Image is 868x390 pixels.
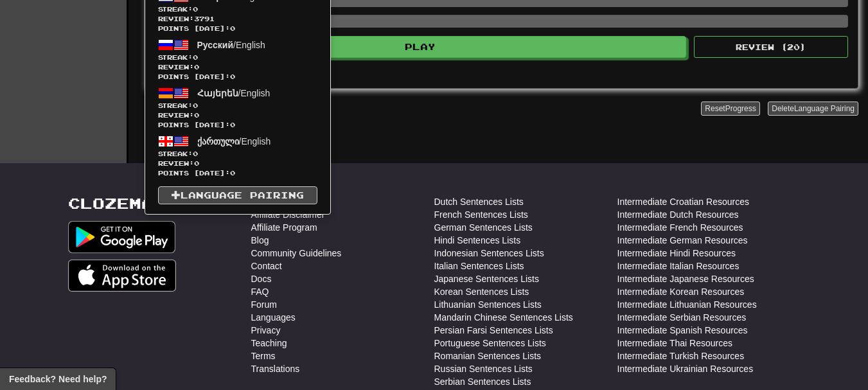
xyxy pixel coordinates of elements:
a: Serbian Sentences Lists [434,375,531,388]
a: Persian Farsi Sentences Lists [434,324,553,337]
a: Italian Sentences Lists [434,260,524,272]
button: ResetProgress [701,102,759,116]
span: 0 [193,102,198,109]
a: Intermediate Turkish Resources [617,350,745,362]
span: 0 [193,150,198,157]
a: Docs [251,272,272,285]
span: Review: 0 [158,62,317,72]
a: German Sentences Lists [434,221,533,234]
a: Intermediate Croatian Resources [617,195,749,208]
a: Intermediate German Resources [617,234,748,247]
a: Intermediate Thai Resources [617,337,733,350]
a: Affiliate Program [251,221,317,234]
a: Language Pairing [158,186,317,204]
a: Romanian Sentences Lists [434,350,542,362]
button: DeleteLanguage Pairing [768,102,858,116]
a: Affiliate Disclaimer [251,208,325,221]
span: Open feedback widget [9,373,107,386]
a: Dutch Sentences Lists [434,195,524,208]
a: Hindi Sentences Lists [434,234,521,247]
button: Review (20) [694,36,848,58]
a: Russian Sentences Lists [434,362,533,375]
span: 0 [193,5,198,13]
span: Review: 3791 [158,14,317,24]
a: Русский/EnglishStreak:0 Review:0Points [DATE]:0 [145,35,330,84]
a: ქართული/EnglishStreak:0 Review:0Points [DATE]:0 [145,132,330,180]
span: Streak: [158,149,317,159]
span: Русский [197,40,234,50]
a: Intermediate Spanish Resources [617,324,748,337]
a: Contact [251,260,282,272]
button: Play [155,36,686,58]
a: Translations [251,362,300,375]
span: Review: 0 [158,159,317,168]
a: Lithuanian Sentences Lists [434,298,542,311]
span: Streak: [158,53,317,62]
a: Community Guidelines [251,247,342,260]
a: Intermediate Hindi Resources [617,247,736,260]
a: Intermediate French Resources [617,221,743,234]
a: Intermediate Ukrainian Resources [617,362,754,375]
span: Հայերեն [197,88,238,98]
a: Intermediate Italian Resources [617,260,740,272]
img: Get it on Google Play [68,221,176,253]
span: Language Pairing [794,104,855,113]
a: Blog [251,234,269,247]
a: Teaching [251,337,287,350]
a: Intermediate Dutch Resources [617,208,739,221]
span: Progress [725,104,756,113]
a: Indonesian Sentences Lists [434,247,544,260]
span: / English [197,136,271,146]
span: / English [197,88,270,98]
img: Get it on App Store [68,260,177,292]
a: Mandarin Chinese Sentences Lists [434,311,573,324]
a: FAQ [251,285,269,298]
a: Portuguese Sentences Lists [434,337,546,350]
span: Points [DATE]: 0 [158,168,317,178]
span: Points [DATE]: 0 [158,120,317,130]
span: Points [DATE]: 0 [158,24,317,33]
span: Streak: [158,4,317,14]
span: Review: 0 [158,111,317,120]
a: Intermediate Serbian Resources [617,311,747,324]
a: Korean Sentences Lists [434,285,529,298]
a: Terms [251,350,276,362]
a: French Sentences Lists [434,208,528,221]
span: Points [DATE]: 0 [158,72,317,82]
a: Languages [251,311,296,324]
span: Streak: [158,101,317,111]
a: Japanese Sentences Lists [434,272,539,285]
span: 0 [193,53,198,61]
a: Clozemaster [68,195,201,211]
a: Intermediate Korean Resources [617,285,745,298]
span: ქართული [197,136,239,146]
a: Հայերեն/EnglishStreak:0 Review:0Points [DATE]:0 [145,84,330,132]
a: Forum [251,298,277,311]
span: / English [197,40,265,50]
a: Intermediate Japanese Resources [617,272,754,285]
a: Intermediate Lithuanian Resources [617,298,757,311]
a: Privacy [251,324,281,337]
